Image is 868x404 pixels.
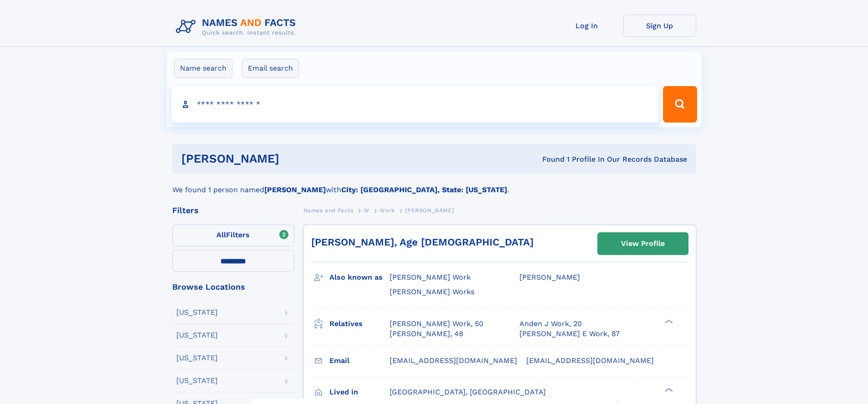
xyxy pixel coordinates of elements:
input: search input [171,86,659,123]
b: [PERSON_NAME] [264,185,326,194]
label: Filters [172,225,294,246]
div: [US_STATE] [176,309,218,316]
span: [PERSON_NAME] Work [390,273,471,281]
span: [EMAIL_ADDRESS][DOMAIN_NAME] [390,356,517,365]
div: [US_STATE] [176,377,218,384]
h3: Also known as [329,270,390,285]
label: Email search [242,59,299,78]
div: Found 1 Profile In Our Records Database [411,154,687,164]
span: [PERSON_NAME] Works [390,287,474,296]
a: View Profile [598,233,688,255]
a: Names and Facts [303,205,354,216]
a: Anden J Work, 20 [519,319,582,329]
span: [PERSON_NAME] [405,207,454,214]
span: [PERSON_NAME] [519,273,580,281]
div: View Profile [621,233,665,254]
a: [PERSON_NAME], Age [DEMOGRAPHIC_DATA] [311,236,534,248]
div: ❯ [663,318,673,324]
a: [PERSON_NAME] Work, 50 [390,319,483,329]
a: Sign Up [623,15,696,37]
span: W [364,207,370,214]
a: Work [380,205,395,216]
img: Logo Names and Facts [172,15,303,39]
span: All [216,230,226,239]
div: Filters [172,206,294,215]
h3: Relatives [329,316,390,332]
label: Name search [174,59,232,78]
button: Search Button [663,86,697,123]
div: [US_STATE] [176,332,218,339]
a: [PERSON_NAME] E Work, 87 [519,329,620,339]
h1: [PERSON_NAME] [181,153,411,164]
span: [EMAIL_ADDRESS][DOMAIN_NAME] [526,356,654,365]
div: Browse Locations [172,283,294,291]
div: ❯ [663,387,673,393]
a: Log In [550,15,623,37]
span: Work [380,207,395,214]
a: [PERSON_NAME], 48 [390,329,463,339]
div: We found 1 person named with . [172,174,696,195]
b: City: [GEOGRAPHIC_DATA], State: [US_STATE] [341,185,507,194]
div: [US_STATE] [176,354,218,362]
h3: Email [329,353,390,368]
a: W [364,205,370,216]
span: [GEOGRAPHIC_DATA], [GEOGRAPHIC_DATA] [390,388,546,396]
h3: Lived in [329,384,390,400]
